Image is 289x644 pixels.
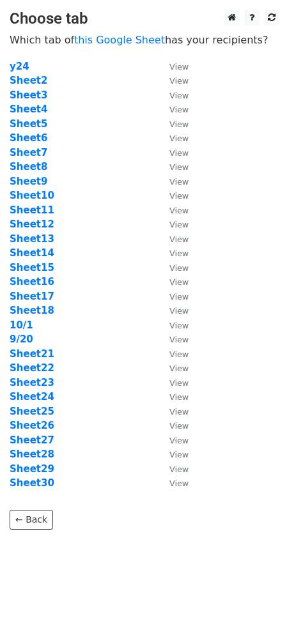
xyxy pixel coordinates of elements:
[157,233,189,245] a: View
[10,348,54,360] strong: Sheet21
[10,218,54,230] a: Sheet12
[10,319,33,331] a: 10/1
[157,448,189,460] a: View
[10,477,54,489] a: Sheet30
[157,333,189,345] a: View
[157,391,189,402] a: View
[169,321,189,330] small: View
[169,421,189,431] small: View
[10,406,54,417] a: Sheet25
[169,277,189,287] small: View
[10,118,47,130] a: Sheet5
[10,276,54,287] a: Sheet16
[157,103,189,115] a: View
[169,249,189,258] small: View
[10,10,279,28] h3: Choose tab
[169,177,189,187] small: View
[10,132,47,144] a: Sheet6
[169,91,189,100] small: View
[169,378,189,388] small: View
[74,34,165,46] a: this Google Sheet
[157,89,189,101] a: View
[10,333,33,345] a: 9/20
[169,76,189,86] small: View
[157,176,189,187] a: View
[157,262,189,273] a: View
[169,220,189,229] small: View
[10,61,29,72] a: y24
[10,305,54,316] a: Sheet18
[169,335,189,344] small: View
[10,291,54,302] strong: Sheet17
[157,118,189,130] a: View
[10,103,47,115] a: Sheet4
[10,161,47,172] a: Sheet8
[10,75,47,86] strong: Sheet2
[169,364,189,373] small: View
[157,75,189,86] a: View
[157,132,189,144] a: View
[10,89,47,101] a: Sheet3
[157,218,189,230] a: View
[169,191,189,201] small: View
[169,392,189,402] small: View
[10,377,54,388] a: Sheet23
[169,349,189,359] small: View
[169,479,189,488] small: View
[157,147,189,158] a: View
[157,463,189,475] a: View
[169,464,189,474] small: View
[10,262,54,273] a: Sheet15
[169,162,189,172] small: View
[157,276,189,287] a: View
[10,391,54,402] strong: Sheet24
[157,190,189,201] a: View
[157,434,189,446] a: View
[157,477,189,489] a: View
[157,377,189,388] a: View
[169,119,189,129] small: View
[157,362,189,374] a: View
[10,247,54,259] strong: Sheet14
[157,61,189,72] a: View
[10,176,47,187] a: Sheet9
[169,436,189,445] small: View
[10,510,53,530] a: ← Back
[157,247,189,259] a: View
[157,319,189,331] a: View
[10,147,47,158] a: Sheet7
[169,263,189,273] small: View
[10,362,54,374] a: Sheet22
[10,434,54,446] a: Sheet27
[10,190,54,201] strong: Sheet10
[157,305,189,316] a: View
[169,62,189,72] small: View
[10,463,54,475] strong: Sheet29
[169,134,189,143] small: View
[10,233,54,245] a: Sheet13
[10,448,54,460] a: Sheet28
[10,420,54,431] a: Sheet26
[157,291,189,302] a: View
[10,204,54,216] strong: Sheet11
[169,306,189,316] small: View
